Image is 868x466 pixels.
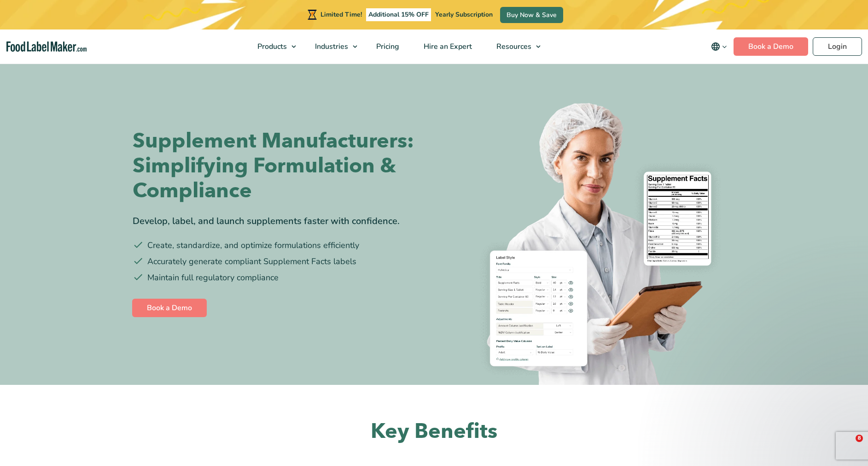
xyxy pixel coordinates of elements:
[813,37,862,56] a: Login
[484,29,545,64] a: Resources
[133,271,427,284] li: Maintain full regulatory compliance
[856,435,863,442] span: 8
[421,41,473,52] span: Hire an Expert
[366,8,431,21] span: Additional 15% OFF
[320,10,362,19] span: Limited Time!
[837,435,859,457] iframe: Intercom live chat
[494,41,532,52] span: Resources
[133,129,427,203] h1: Supplement Manufacturers: Simplifying Formulation & Compliance
[500,7,563,23] a: Buy Now & Save
[412,29,482,64] a: Hire an Expert
[245,29,301,64] a: Products
[435,10,493,19] span: Yearly Subscription
[132,299,207,317] a: Book a Demo
[312,41,349,52] span: Industries
[303,29,362,64] a: Industries
[133,214,427,228] div: Develop, label, and launch supplements faster with confidence.
[734,37,808,56] a: Book a Demo
[133,239,427,252] li: Create, standardize, and optimize formulations efficiently
[133,255,427,268] li: Accurately generate compliant Supplement Facts labels
[156,418,713,445] h2: Key Benefits
[255,41,288,52] span: Products
[364,29,409,64] a: Pricing
[373,41,400,52] span: Pricing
